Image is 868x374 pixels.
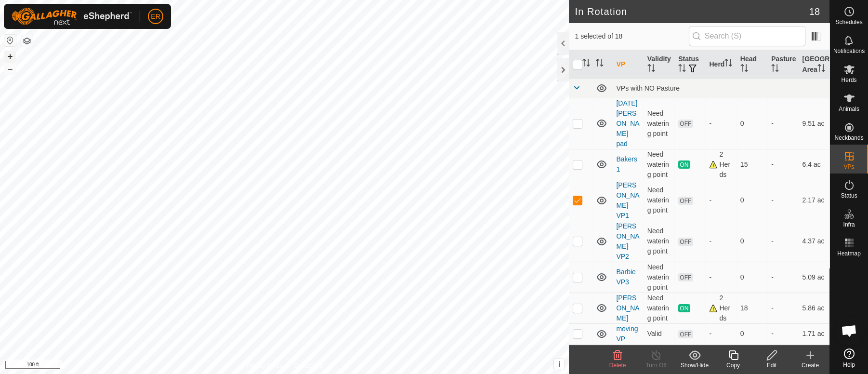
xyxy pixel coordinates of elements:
td: Need watering point [644,262,674,293]
span: Heatmap [837,251,861,256]
td: Need watering point [644,221,674,262]
td: - [767,98,798,149]
input: Search (S) [689,26,805,46]
p-sorticon: Activate to sort [678,66,686,73]
div: Show/Hide [675,361,714,370]
a: BarbieVP3 [616,268,635,286]
a: [PERSON_NAME] VP1 [616,181,639,219]
div: VPs with NO Pasture [616,84,826,92]
div: - [709,329,732,339]
td: Valid [644,323,674,344]
p-sorticon: Activate to sort [817,66,825,73]
td: 15 [736,149,767,180]
th: VP [612,50,643,79]
p-sorticon: Activate to sort [596,60,604,68]
td: 0 [736,323,767,344]
button: Map Layers [21,35,33,47]
div: 2 Herds [709,149,732,180]
a: [PERSON_NAME] [616,294,639,322]
button: + [4,51,16,62]
span: OFF [678,197,693,205]
p-sorticon: Activate to sort [771,66,779,73]
td: 18 [736,293,767,323]
div: Turn Off [637,361,675,370]
span: OFF [678,120,693,128]
span: OFF [678,273,693,281]
td: 9.51 ac [799,98,829,149]
th: Status [674,50,705,79]
span: Infra [843,222,855,227]
div: 2 Herds [709,293,732,323]
div: Create [791,361,829,370]
td: 0 [736,180,767,221]
button: Reset Map [4,35,16,46]
div: - [709,272,732,282]
td: 0 [736,221,767,262]
div: - [709,236,732,246]
span: Animals [839,106,859,112]
div: Copy [714,361,752,370]
td: 6.4 ac [799,149,829,180]
a: Privacy Policy [247,361,283,370]
h2: In Rotation [575,6,809,17]
span: Status [841,193,857,199]
td: - [767,323,798,344]
td: - [767,221,798,262]
a: Help [830,345,868,372]
td: 2.17 ac [799,180,829,221]
td: - [767,149,798,180]
img: Gallagher Logo [12,8,132,25]
td: 1.71 ac [799,323,829,344]
a: moving VP [616,325,638,343]
td: Need watering point [644,293,674,323]
td: 0 [736,98,767,149]
p-sorticon: Activate to sort [582,60,590,68]
a: [DATE] [PERSON_NAME] pad [616,99,639,147]
th: Herd [705,50,736,79]
button: – [4,63,16,75]
a: [PERSON_NAME] VP2 [616,222,639,260]
th: Pasture [767,50,798,79]
td: 5.86 ac [799,293,829,323]
span: Neckbands [834,135,863,141]
td: Need watering point [644,98,674,149]
div: Edit [752,361,791,370]
span: Notifications [833,48,865,54]
td: Need watering point [644,149,674,180]
p-sorticon: Activate to sort [740,66,748,73]
p-sorticon: Activate to sort [647,66,655,73]
button: i [554,359,565,370]
td: - [767,262,798,293]
td: - [767,293,798,323]
span: Help [843,362,855,368]
span: 18 [809,4,820,19]
td: 5.09 ac [799,262,829,293]
td: Need watering point [644,180,674,221]
p-sorticon: Activate to sort [724,60,732,68]
span: i [558,360,560,368]
th: [GEOGRAPHIC_DATA] Area [799,50,829,79]
span: 1 selected of 18 [575,31,688,41]
span: VPs [843,164,854,170]
span: OFF [678,238,693,246]
span: Herds [841,77,856,83]
span: Delete [609,362,626,369]
span: ER [151,12,160,22]
span: ON [678,160,690,169]
span: Schedules [835,19,862,25]
td: 4.37 ac [799,221,829,262]
th: Head [736,50,767,79]
div: - [709,195,732,205]
a: Bakers 1 [616,155,637,173]
span: ON [678,304,690,312]
div: Open chat [835,316,864,345]
th: Validity [644,50,674,79]
td: 0 [736,262,767,293]
a: Contact Us [294,361,322,370]
div: - [709,119,732,129]
span: OFF [678,330,693,338]
td: - [767,180,798,221]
